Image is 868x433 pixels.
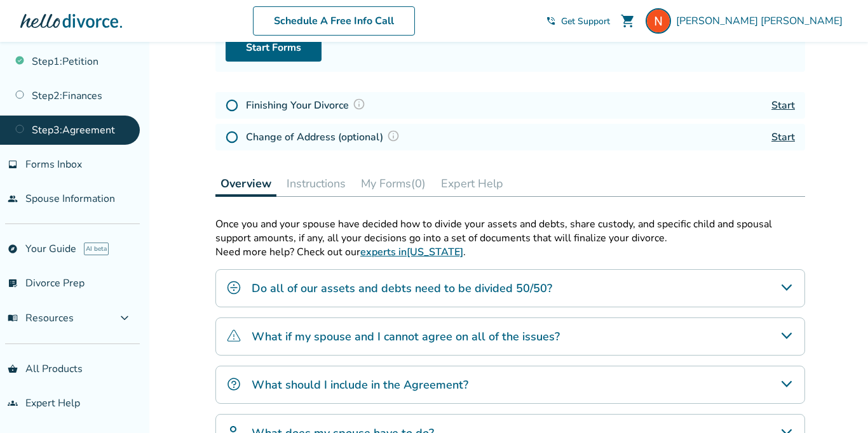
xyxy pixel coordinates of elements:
span: Forms Inbox [25,157,82,171]
span: Resources [8,311,74,325]
span: explore [8,244,18,254]
button: Expert Help [436,171,508,196]
a: Schedule A Free Info Call [253,6,415,36]
img: Not Started [226,99,238,112]
span: shopping_basket [8,364,18,374]
span: [PERSON_NAME] [PERSON_NAME] [676,14,848,28]
span: Get Support [561,15,610,27]
button: Instructions [281,171,351,196]
a: experts in[US_STATE] [360,245,463,259]
span: shopping_cart [620,13,635,29]
div: What should I include in the Agreement? [215,366,805,404]
span: menu_book [8,313,18,323]
a: Start Forms [226,34,322,62]
span: AI beta [84,243,109,255]
div: Do all of our assets and debts need to be divided 50/50? [215,269,805,307]
p: Once you and your spouse have decided how to divide your assets and debts, share custody, and spe... [215,217,805,245]
img: Not Started [226,131,238,143]
h4: Change of Address (optional) [246,129,403,145]
iframe: Chat Widget [804,372,868,433]
img: Question Mark [353,98,365,110]
p: Need more help? Check out our . [215,245,805,259]
span: groups [8,398,18,408]
button: Overview [215,171,276,197]
h4: What should I include in the Agreement? [252,376,468,393]
a: phone_in_talkGet Support [546,15,610,27]
span: phone_in_talk [546,16,556,26]
h4: Finishing Your Divorce [246,97,369,114]
span: people [8,194,18,204]
img: What should I include in the Agreement? [226,376,241,392]
span: expand_more [117,310,132,326]
img: Question Mark [387,130,400,142]
span: inbox [8,159,18,170]
h4: What if my spouse and I cannot agree on all of the issues? [252,328,560,345]
a: Start [771,130,795,144]
img: Nomar Isais [646,8,671,34]
a: Start [771,98,795,112]
div: What if my spouse and I cannot agree on all of the issues? [215,317,805,356]
button: My Forms(0) [356,171,431,196]
span: list_alt_check [8,278,18,288]
img: What if my spouse and I cannot agree on all of the issues? [226,328,241,343]
h4: Do all of our assets and debts need to be divided 50/50? [252,280,552,296]
img: Do all of our assets and debts need to be divided 50/50? [226,280,241,295]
